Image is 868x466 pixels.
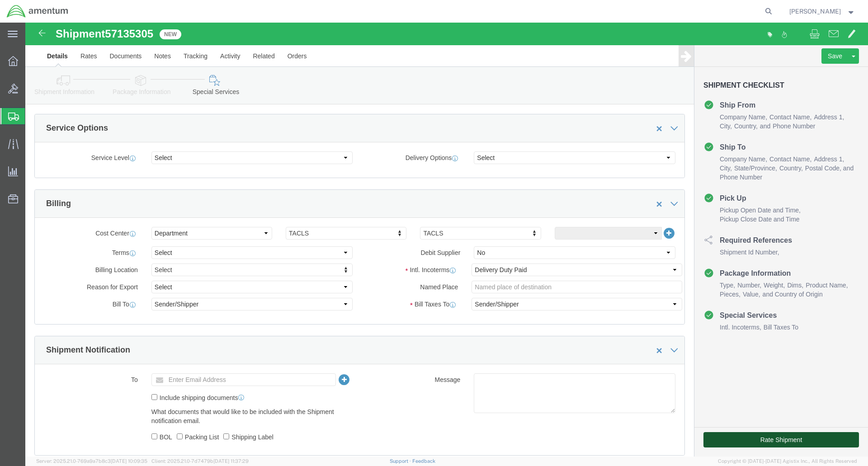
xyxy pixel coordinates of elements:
iframe: FS Legacy Container [25,23,868,457]
span: [DATE] 10:09:35 [111,458,147,464]
span: Client: 2025.21.0-7d7479b [151,458,249,464]
button: [PERSON_NAME] [789,6,856,17]
a: Support [390,458,412,464]
span: [DATE] 11:37:29 [213,458,249,464]
span: Joshua Keller [789,6,841,16]
span: Server: 2025.21.0-769a9a7b8c3 [36,458,147,464]
img: logo [6,5,69,18]
a: Feedback [412,458,435,464]
span: Copyright © [DATE]-[DATE] Agistix Inc., All Rights Reserved [718,457,857,465]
